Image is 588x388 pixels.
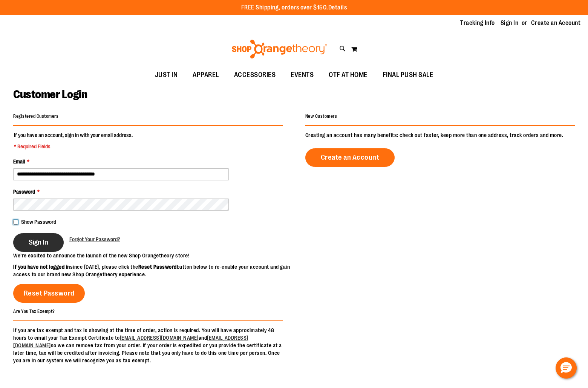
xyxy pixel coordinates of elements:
span: OTF AT HOME [329,66,367,83]
a: OTF AT HOME [321,66,375,84]
legend: If you have an account, sign in with your email address. [13,131,133,150]
strong: Reset Password [138,264,177,270]
a: Tracking Info [460,19,495,27]
a: ACCESSORIES [227,66,283,84]
span: FINAL PUSH SALE [383,66,433,83]
span: Customer Login [13,88,87,101]
span: Password [13,189,35,195]
span: Show Password [21,219,56,225]
a: [EMAIL_ADDRESS][DOMAIN_NAME] [120,335,199,341]
span: Forgot Your Password? [69,236,120,242]
button: Hello, have a question? Let’s chat. [556,357,577,379]
a: JUST IN [147,66,185,84]
span: Reset Password [24,289,75,297]
span: Email [13,159,25,165]
p: We’re excited to announce the launch of the new Shop Orangetheory store! [13,252,294,259]
a: Create an Account [531,19,581,27]
p: since [DATE], please click the button below to re-enable your account and gain access to our bran... [13,263,294,278]
span: JUST IN [155,66,178,83]
strong: Are You Tax Exempt? [13,308,55,314]
strong: If you have not logged in [13,264,70,270]
a: APPAREL [185,66,227,84]
img: Shop Orangetheory [231,40,328,59]
a: Sign In [501,19,519,27]
span: APPAREL [193,66,219,83]
a: EVENTS [283,66,321,84]
a: Forgot Your Password? [69,236,120,243]
p: FREE Shipping, orders over $150. [241,3,347,12]
a: Details [328,4,347,11]
span: * Required Fields [14,143,133,150]
p: If you are tax exempt and tax is showing at the time of order, action is required. You will have ... [13,326,283,364]
span: ACCESSORIES [234,66,276,83]
span: Create an Account [321,153,380,162]
span: EVENTS [291,66,314,83]
button: Sign In [13,233,64,252]
p: Creating an account has many benefits: check out faster, keep more than one address, track orders... [305,131,575,139]
a: FINAL PUSH SALE [375,66,441,84]
strong: Registered Customers [13,114,58,119]
a: Create an Account [305,148,395,167]
a: Reset Password [13,284,85,303]
span: Sign In [29,238,48,246]
strong: New Customers [305,114,337,119]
